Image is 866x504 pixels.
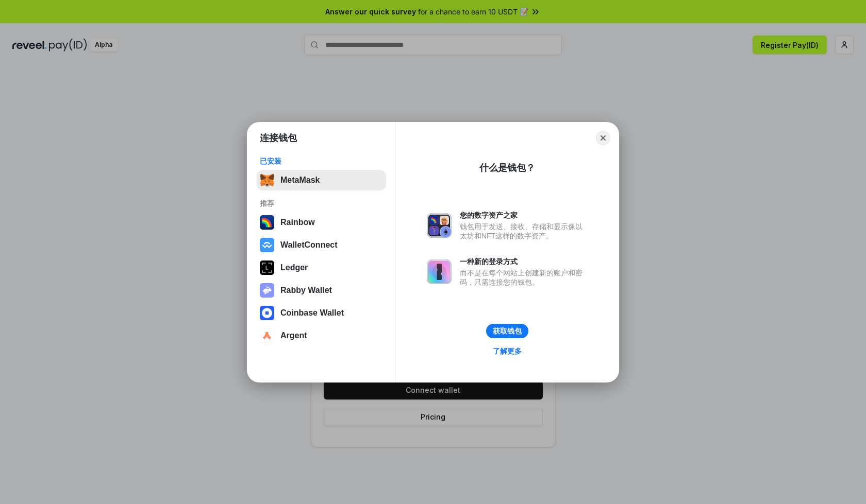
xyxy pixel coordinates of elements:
[486,324,528,338] button: 获取钱包
[280,263,308,272] div: Ledger
[257,280,386,301] button: Rabby Wallet
[493,346,522,356] div: 了解更多
[260,215,274,230] img: svg+xml,%3Csvg%20width%3D%22120%22%20height%3D%22120%22%20viewBox%3D%220%200%20120%20120%22%20fil...
[260,306,274,320] img: svg+xml,%3Csvg%20width%3D%2228%22%20height%3D%2228%22%20viewBox%3D%220%200%2028%2028%22%20fill%3D...
[260,328,274,343] img: svg+xml,%3Csvg%20width%3D%2228%22%20height%3D%2228%22%20viewBox%3D%220%200%2028%2028%22%20fill%3D...
[280,218,315,227] div: Rainbow
[257,325,386,346] button: Argent
[460,211,588,220] div: 您的数字资产之家
[479,162,535,174] div: 什么是钱包？
[257,170,386,190] button: MetaMask
[280,331,307,340] div: Argent
[260,199,383,208] div: 推荐
[280,308,344,318] div: Coinbase Wallet
[257,212,386,233] button: Rainbow
[460,268,588,287] div: 而不是在每个网站上创建新的账户和密码，只需连接您的钱包。
[257,235,386,255] button: WalletConnect
[280,176,320,185] div: MetaMask
[260,173,274,187] img: svg+xml,%3Csvg%20fill%3D%22none%22%20height%3D%2233%22%20viewBox%3D%220%200%2035%2033%22%20width%...
[260,260,274,275] img: svg+xml,%3Csvg%20xmlns%3D%22http%3A%2F%2Fwww.w3.org%2F2000%2Fsvg%22%20width%3D%2228%22%20height%3...
[260,238,274,252] img: svg+xml,%3Csvg%20width%3D%2228%22%20height%3D%2228%22%20viewBox%3D%220%200%2028%2028%22%20fill%3D...
[260,283,274,298] img: svg+xml,%3Csvg%20xmlns%3D%22http%3A%2F%2Fwww.w3.org%2F2000%2Fsvg%22%20fill%3D%22none%22%20viewBox...
[596,131,610,145] button: Close
[257,303,386,323] button: Coinbase Wallet
[427,213,452,238] img: svg+xml,%3Csvg%20xmlns%3D%22http%3A%2F%2Fwww.w3.org%2F2000%2Fsvg%22%20fill%3D%22none%22%20viewBox...
[427,259,452,284] img: svg+xml,%3Csvg%20xmlns%3D%22http%3A%2F%2Fwww.w3.org%2F2000%2Fsvg%22%20fill%3D%22none%22%20viewBox...
[460,257,588,266] div: 一种新的登录方式
[487,344,528,358] a: 了解更多
[257,257,386,278] button: Ledger
[460,222,588,240] div: 钱包用于发送、接收、存储和显示像以太坊和NFT这样的数字资产。
[280,286,332,295] div: Rabby Wallet
[493,326,522,336] div: 获取钱包
[280,240,338,250] div: WalletConnect
[260,132,297,144] h1: 连接钱包
[260,157,383,166] div: 已安装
